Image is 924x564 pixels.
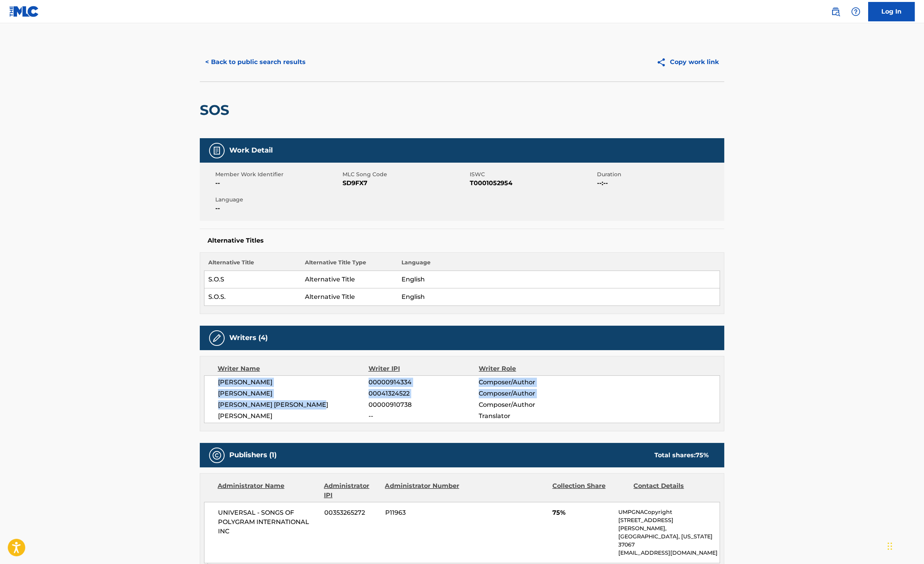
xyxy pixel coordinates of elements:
span: 00000910738 [369,400,479,410]
span: -- [215,179,341,188]
span: 75% [552,508,613,517]
h5: Alternative Titles [208,237,716,245]
span: Composer/Author [479,378,579,387]
iframe: Chat Widget [885,527,924,564]
span: -- [215,204,341,213]
h5: Work Detail [229,146,273,155]
p: [EMAIL_ADDRESS][DOMAIN_NAME] [618,549,720,557]
p: [STREET_ADDRESS][PERSON_NAME], [618,516,720,533]
td: English [398,271,720,288]
h2: SOS [200,101,233,119]
div: Contact Details [633,481,709,500]
img: Copy work link [656,57,670,67]
img: help [851,7,860,16]
div: Drag [888,534,892,558]
span: T0001052954 [470,179,595,188]
span: Translator [479,411,579,421]
img: search [831,7,840,16]
span: [PERSON_NAME] [PERSON_NAME] [218,400,369,410]
button: < Back to public search results [200,52,311,72]
div: Administrator Number [385,481,460,500]
div: Collection Share [552,481,628,500]
div: Writer Name [218,364,369,373]
span: 00041324522 [369,389,479,398]
img: Writers [212,333,221,343]
span: P11963 [385,508,460,517]
img: Publishers [212,451,221,460]
span: Member Work Identifier [215,170,341,179]
a: Log In [868,2,915,21]
p: [GEOGRAPHIC_DATA], [US_STATE] 37067 [618,533,720,549]
span: [PERSON_NAME] [218,411,369,421]
span: Composer/Author [479,389,579,398]
div: Help [848,4,863,19]
img: MLC Logo [9,6,39,17]
span: --:-- [597,179,722,188]
span: -- [369,411,479,421]
span: Composer/Author [479,400,579,410]
div: Administrator IPI [324,481,379,500]
span: ISWC [470,170,595,179]
th: Alternative Title [204,259,301,271]
span: 00353265272 [324,508,379,517]
h5: Writers (4) [229,333,268,342]
div: Administrator Name [218,481,318,500]
td: Alternative Title [301,271,398,288]
td: S.O.S. [204,288,301,306]
span: Duration [597,170,722,179]
a: Public Search [828,4,843,19]
span: UNIVERSAL - SONGS OF POLYGRAM INTERNATIONAL INC [218,508,318,536]
td: Alternative Title [301,288,398,306]
div: Total shares: [654,451,709,460]
th: Language [398,259,720,271]
h5: Publishers (1) [229,451,277,460]
span: SD9FX7 [343,179,468,188]
td: English [398,288,720,306]
span: 75 % [696,451,709,459]
span: [PERSON_NAME] [218,378,369,387]
div: Writer Role [479,364,579,373]
span: Language [215,196,341,204]
span: [PERSON_NAME] [218,389,369,398]
th: Alternative Title Type [301,259,398,271]
td: S.O.S [204,271,301,288]
p: UMPGNACopyright [618,508,720,516]
span: MLC Song Code [343,170,468,179]
img: Work Detail [212,146,221,155]
div: Writer IPI [369,364,479,373]
span: 00000914334 [369,378,479,387]
button: Copy work link [651,52,724,72]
